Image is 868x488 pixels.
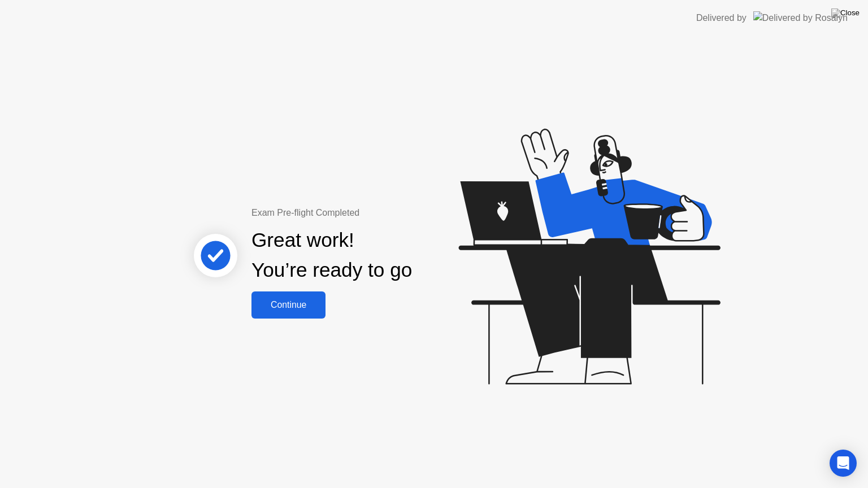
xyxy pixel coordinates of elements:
[753,11,848,24] img: Delivered by Rosalyn
[251,206,485,220] div: Exam Pre-flight Completed
[255,300,322,310] div: Continue
[251,225,412,285] div: Great work! You’re ready to go
[251,291,325,319] button: Continue
[831,8,860,18] img: Close
[830,450,857,477] div: Open Intercom Messenger
[696,11,747,25] div: Delivered by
